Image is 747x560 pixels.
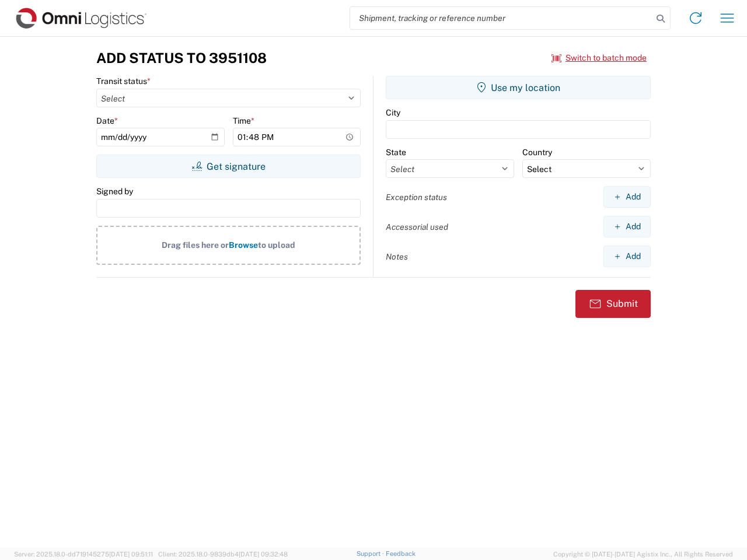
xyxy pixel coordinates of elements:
[229,240,258,250] span: Browse
[603,186,651,208] button: Add
[575,290,651,318] button: Submit
[357,550,386,557] a: Support
[522,147,552,157] label: Country
[603,216,651,237] button: Add
[386,251,408,262] label: Notes
[96,186,133,197] label: Signed by
[109,551,153,558] span: [DATE] 09:51:11
[551,48,647,68] button: Switch to batch mode
[14,551,153,558] span: Server: 2025.18.0-dd719145275
[239,551,288,558] span: [DATE] 09:32:48
[603,246,651,267] button: Add
[386,192,447,202] label: Exception status
[96,76,151,86] label: Transit status
[96,116,118,126] label: Date
[386,107,400,118] label: City
[158,551,288,558] span: Client: 2025.18.0-9839db4
[96,155,361,178] button: Get signature
[386,76,651,99] button: Use my location
[350,7,652,29] input: Shipment, tracking or reference number
[386,147,406,157] label: State
[233,116,254,126] label: Time
[258,240,295,250] span: to upload
[386,550,416,557] a: Feedback
[386,222,448,232] label: Accessorial used
[553,549,733,559] span: Copyright © [DATE]-[DATE] Agistix Inc., All Rights Reserved
[162,240,229,250] span: Drag files here or
[96,50,267,66] h3: Add Status to 3951108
